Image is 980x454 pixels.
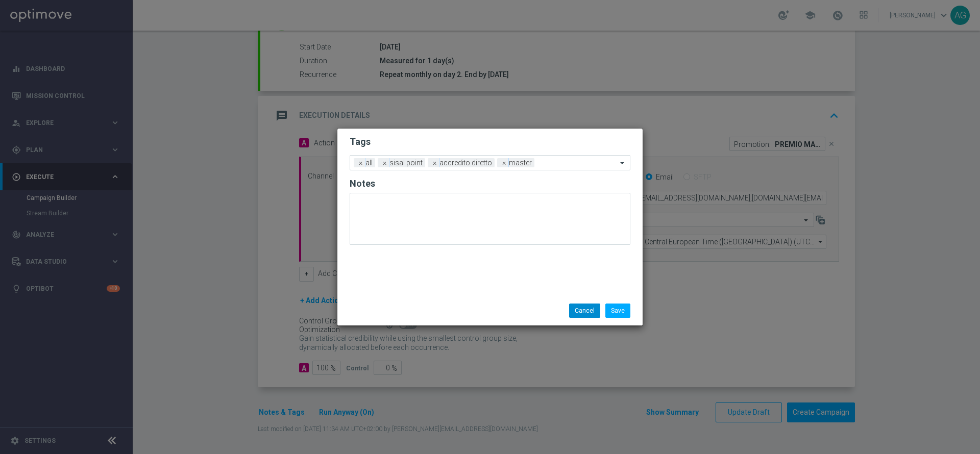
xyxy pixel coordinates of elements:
span: all [363,158,375,167]
button: Cancel [569,304,600,318]
span: accredito diretto [437,158,495,167]
h2: Tags [350,136,630,148]
h2: Notes [350,178,630,190]
span: × [500,158,509,167]
ng-select: accredito diretto, all, master, sisal point [350,155,630,170]
span: sisal point [387,158,425,167]
span: × [356,158,365,167]
span: × [430,158,439,167]
span: master [506,158,534,167]
button: Save [605,304,630,318]
span: × [380,158,389,167]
